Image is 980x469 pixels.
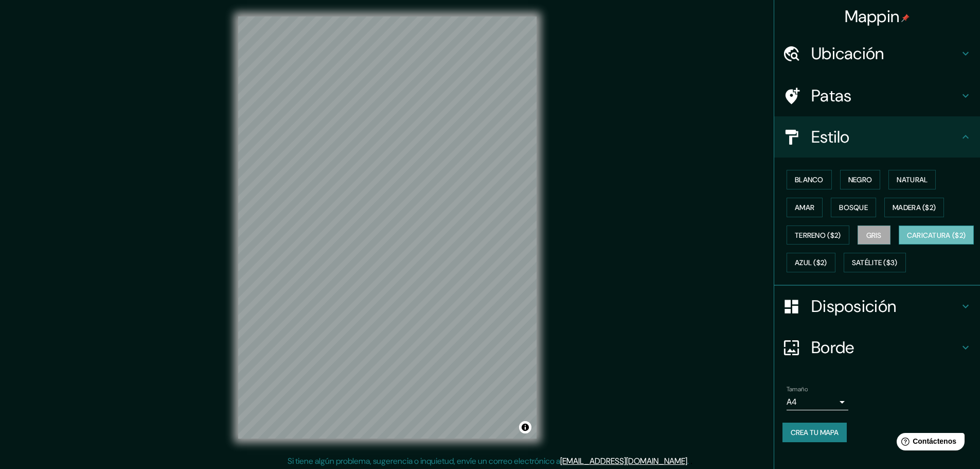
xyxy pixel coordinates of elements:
[787,396,797,407] font: A4
[519,421,531,433] button: Activar o desactivar atribución
[787,170,832,189] button: Blanco
[774,33,980,74] div: Ubicación
[907,231,966,240] font: Caricatura ($2)
[782,423,847,442] button: Crea tu mapa
[831,198,876,217] button: Bosque
[845,6,900,27] font: Mappin
[795,203,814,212] font: Amar
[866,231,882,240] font: Gris
[795,175,824,184] font: Blanco
[687,456,689,466] font: .
[690,455,692,466] font: .
[893,203,936,212] font: Madera ($2)
[811,85,852,107] font: Patas
[848,175,872,184] font: Negro
[795,258,827,268] font: Azul ($2)
[884,198,944,217] button: Madera ($2)
[888,429,969,458] iframe: Lanzador de widgets de ayuda
[774,75,980,116] div: Patas
[811,337,854,358] font: Borde
[787,225,849,245] button: Terreno ($2)
[689,455,690,466] font: .
[238,16,537,439] canvas: Mapa
[787,394,848,410] div: A4
[774,327,980,368] div: Borde
[787,385,808,393] font: Tamaño
[897,175,928,184] font: Natural
[852,258,898,268] font: Satélite ($3)
[811,126,850,148] font: Estilo
[899,225,974,245] button: Caricatura ($2)
[787,198,823,217] button: Amar
[888,170,936,189] button: Natural
[774,116,980,158] div: Estilo
[844,253,906,272] button: Satélite ($3)
[795,231,841,240] font: Terreno ($2)
[791,428,839,437] font: Crea tu mapa
[560,456,687,466] a: [EMAIL_ADDRESS][DOMAIN_NAME]
[774,286,980,327] div: Disposición
[840,170,881,189] button: Negro
[811,296,896,317] font: Disposición
[858,225,890,245] button: Gris
[288,456,560,466] font: Si tiene algún problema, sugerencia o inquietud, envíe un correo electrónico a
[839,203,868,212] font: Bosque
[901,14,910,22] img: pin-icon.png
[787,253,835,272] button: Azul ($2)
[811,43,884,64] font: Ubicación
